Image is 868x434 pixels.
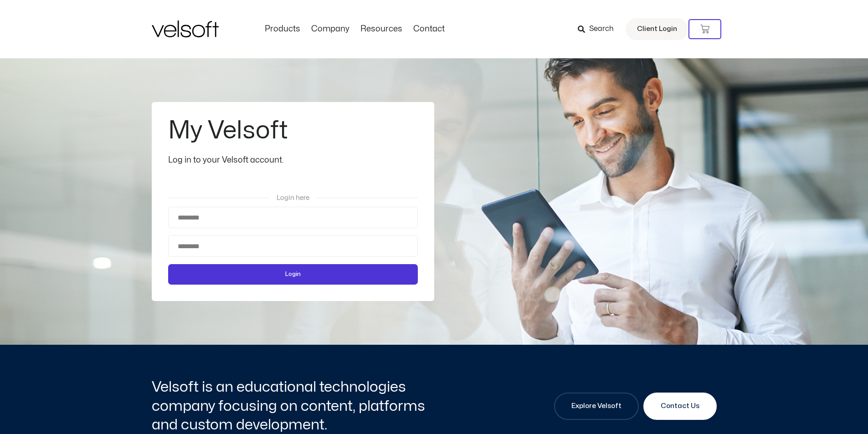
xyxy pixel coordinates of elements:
[259,24,306,34] a: ProductsMenu Toggle
[554,393,639,420] a: Explore Velsoft
[285,270,301,279] span: Login
[643,393,717,420] a: Contact Us
[578,21,620,37] a: Search
[355,24,408,34] a: ResourcesMenu Toggle
[306,24,355,34] a: CompanyMenu Toggle
[168,264,418,285] button: Login
[626,18,688,40] a: Client Login
[637,23,677,35] span: Client Login
[277,194,309,201] span: Login here
[571,401,621,412] span: Explore Velsoft
[661,401,699,412] span: Contact Us
[589,23,614,35] span: Search
[168,118,416,143] h2: My Velsoft
[168,154,418,167] div: Log in to your Velsoft account.
[152,20,219,37] img: Velsoft Training Materials
[259,24,450,34] nav: Menu
[408,24,450,34] a: ContactMenu Toggle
